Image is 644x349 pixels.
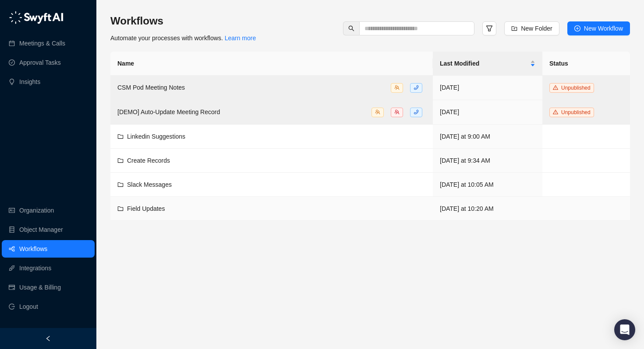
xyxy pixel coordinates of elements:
span: phone [414,109,419,115]
span: Unpublished [561,109,591,115]
a: Workflows [19,240,47,258]
a: Integrations [19,259,51,277]
a: Approval Tasks [19,54,61,71]
span: Last Modified [440,59,528,68]
span: New Workflow [584,24,623,33]
a: Usage & Billing [19,279,61,296]
td: [DATE] at 10:05 AM [433,173,542,197]
a: Object Manager [19,221,63,238]
span: team [375,109,380,115]
button: New Workflow [567,21,630,35]
a: Meetings & Calls [19,35,65,52]
span: Linkedin Suggestions [127,133,185,140]
span: Unpublished [561,85,591,91]
span: warning [553,85,558,90]
span: phone [414,85,419,90]
span: team [394,109,400,115]
a: Organization [19,202,54,219]
th: Status [542,52,630,76]
span: folder-add [511,25,517,31]
span: plus-circle [574,25,580,31]
span: CSM Pod Meeting Notes [117,84,185,91]
th: Name [110,52,433,76]
span: folder [117,157,124,164]
td: [DATE] at 9:00 AM [433,125,542,149]
span: search [348,25,354,31]
button: New Folder [504,21,559,35]
span: left [45,335,51,342]
span: Create Records [127,157,170,164]
span: warning [553,109,558,115]
span: Slack Messages [127,181,172,188]
td: [DATE] at 9:34 AM [433,149,542,173]
span: Logout [19,298,38,315]
img: logo-05li4sbe.png [9,11,64,24]
span: New Folder [521,24,552,33]
span: logout [9,304,15,310]
td: [DATE] [433,100,542,125]
span: Automate your processes with workflows. [110,35,256,42]
span: filter [486,25,493,32]
span: folder [117,206,124,212]
div: Open Intercom Messenger [614,319,635,340]
span: team [394,85,400,90]
span: [DEMO] Auto-Update Meeting Record [117,108,220,115]
span: Field Updates [127,205,165,212]
h3: Workflows [110,14,256,28]
a: Learn more [225,35,256,42]
td: [DATE] [433,76,542,100]
span: folder [117,181,124,188]
span: folder [117,133,124,140]
a: Insights [19,73,40,91]
td: [DATE] at 10:20 AM [433,197,542,221]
